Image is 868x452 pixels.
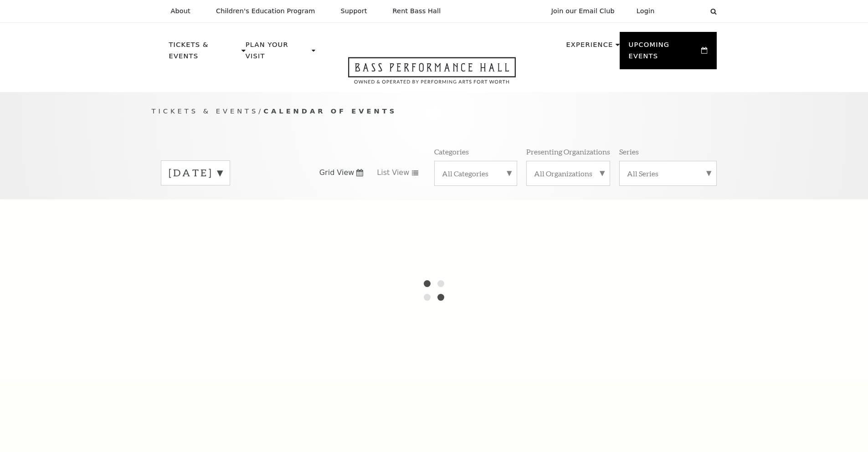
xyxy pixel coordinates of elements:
[619,147,639,156] p: Series
[669,7,702,15] select: Select:
[627,169,709,178] label: All Series
[216,7,315,15] p: Children's Education Program
[566,39,613,56] p: Experience
[526,147,610,156] p: Presenting Organizations
[393,7,441,15] p: Rent Bass Hall
[434,147,469,156] p: Categories
[152,106,717,117] p: /
[534,169,602,178] label: All Organizations
[246,39,309,67] p: Plan Your Visit
[169,166,222,180] label: [DATE]
[629,39,699,67] p: Upcoming Events
[377,168,409,178] span: List View
[341,7,367,15] p: Support
[319,168,354,178] span: Grid View
[442,169,509,178] label: All Categories
[263,107,397,115] span: Calendar of Events
[152,107,259,115] span: Tickets & Events
[171,7,190,15] p: About
[169,39,240,67] p: Tickets & Events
